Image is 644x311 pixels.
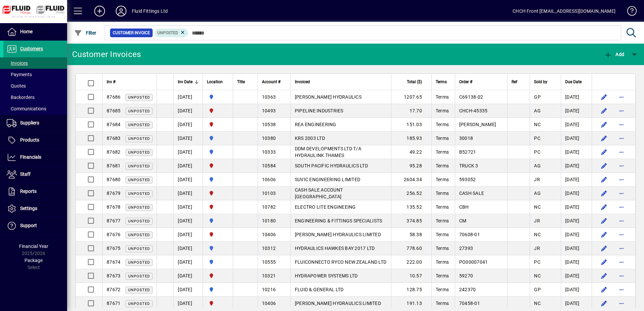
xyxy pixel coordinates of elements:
td: 778.60 [391,242,431,255]
span: REA ENGINEERING [295,122,336,127]
mat-chip: Customer Invoice Status: Unposted [155,29,189,37]
button: Add [602,48,626,60]
span: 242370 [459,287,476,292]
span: 10312 [262,246,276,251]
span: Financial Year [19,244,48,249]
span: 10380 [262,136,276,141]
span: Communications [7,106,46,111]
button: Edit [599,215,609,226]
td: [DATE] [561,214,592,228]
td: [DATE] [561,118,592,132]
span: Ref [512,78,517,86]
span: Payments [7,72,32,77]
span: Reports [20,189,37,194]
td: [DATE] [173,214,203,228]
span: 87681 [107,163,120,168]
span: Terms [436,287,449,292]
span: Home [20,29,33,34]
span: 10406 [262,232,276,237]
span: Quotes [7,83,26,89]
button: Edit [599,188,609,199]
button: More options [616,284,627,295]
span: Terms [436,246,449,251]
span: TRUCK 3 [459,163,478,168]
span: 87683 [107,136,120,141]
button: Edit [599,229,609,240]
td: [DATE] [173,200,203,214]
td: 2604.34 [391,173,431,187]
span: 10606 [262,177,276,182]
span: 10538 [262,122,276,127]
span: Unposted [128,123,150,127]
span: AG [534,108,541,113]
span: GP [534,94,541,100]
button: Edit [599,119,609,130]
span: Invoices [7,60,28,66]
span: 10782 [262,204,276,210]
span: 10103 [262,191,276,196]
td: [DATE] [173,297,203,310]
span: 10493 [262,108,276,113]
span: NC [534,232,541,237]
span: PIPELINE INDUSTRIES [295,108,343,113]
span: NC [534,122,541,127]
span: Terms [436,301,449,306]
td: 95.28 [391,159,431,173]
span: Products [20,137,39,143]
button: More options [616,188,627,199]
span: Location [207,78,223,86]
span: CHRISTCHURCH [207,107,229,114]
span: Terms [436,94,449,100]
span: CHRISTCHURCH [207,272,229,279]
span: PC [534,149,540,155]
span: Customer Invoice [113,30,150,36]
span: 593052 [459,177,476,182]
button: Edit [599,147,609,157]
button: More options [616,298,627,309]
button: Edit [599,92,609,102]
a: Staff [3,166,67,183]
button: More options [616,105,627,116]
span: 10333 [262,149,276,155]
td: [DATE] [561,297,592,310]
span: 87672 [107,287,120,292]
span: Support [20,223,37,228]
span: 27393 [459,246,473,251]
div: Inv Date [178,78,199,86]
a: Home [3,23,67,40]
span: NC [534,273,541,278]
span: CASH SALE ACCOUNT [GEOGRAPHIC_DATA] [295,187,343,199]
span: Filter [74,30,97,36]
button: More options [616,92,627,102]
span: CASH SALE [459,191,484,196]
td: [DATE] [173,283,203,297]
button: Edit [599,174,609,185]
span: [PERSON_NAME] HYDRAULICS LIMITED [295,301,381,306]
a: Support [3,217,67,234]
td: 222.00 [391,255,431,269]
span: FLUICONNECTO RYCO NEW ZEALAND LTD [295,259,386,265]
span: Settings [20,206,37,211]
span: 87674 [107,259,120,265]
td: 1207.65 [391,90,431,104]
button: More options [616,119,627,130]
span: CBH [459,204,469,210]
span: 87686 [107,94,120,100]
span: AG [534,163,541,168]
span: 87676 [107,232,120,237]
span: JR [534,246,540,251]
td: 128.75 [391,283,431,297]
span: Terms [436,177,449,182]
div: CHCH Front [EMAIL_ADDRESS][DOMAIN_NAME] [513,6,615,16]
span: 70458-01 [459,301,480,306]
div: Customer Invoices [72,49,141,60]
a: Financials [3,149,67,166]
span: Unposted [128,302,150,306]
span: Unposted [128,247,150,251]
td: [DATE] [561,242,592,255]
span: 87684 [107,122,120,127]
div: Account # [262,78,286,86]
span: CHRISTCHURCH [207,162,229,169]
span: CHRISTCHURCH [207,190,229,197]
div: Total ($) [395,78,428,86]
